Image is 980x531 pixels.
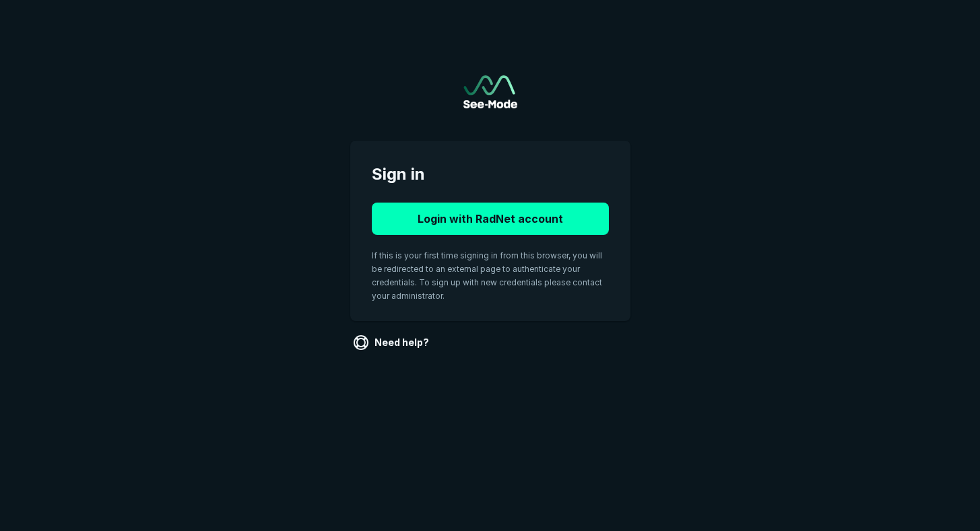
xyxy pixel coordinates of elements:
[350,332,434,353] a: Need help?
[463,75,517,108] a: Go to sign in
[372,162,609,186] span: Sign in
[463,75,517,108] img: See-Mode Logo
[372,203,609,235] button: Login with RadNet account
[372,250,602,301] span: If this is your first time signing in from this browser, you will be redirected to an external pa...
